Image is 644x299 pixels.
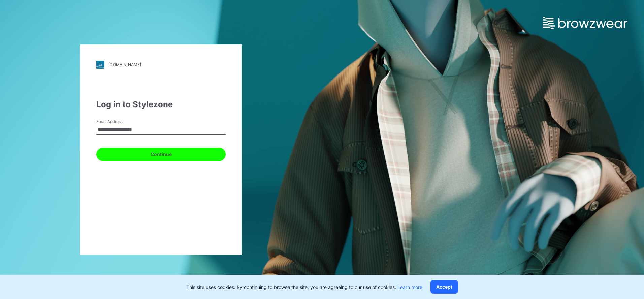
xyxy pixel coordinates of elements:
[397,284,422,290] a: Learn more
[543,17,627,29] img: browzwear-logo.e42bd6dac1945053ebaf764b6aa21510.svg
[96,119,143,125] label: Email Address
[96,98,226,111] div: Log in to Stylezone
[108,62,141,67] div: [DOMAIN_NAME]
[96,148,226,161] button: Continue
[96,61,104,69] img: stylezone-logo.562084cfcfab977791bfbf7441f1a819.svg
[430,280,458,294] button: Accept
[186,283,422,291] p: This site uses cookies. By continuing to browse the site, you are agreeing to our use of cookies.
[96,61,226,69] a: [DOMAIN_NAME]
